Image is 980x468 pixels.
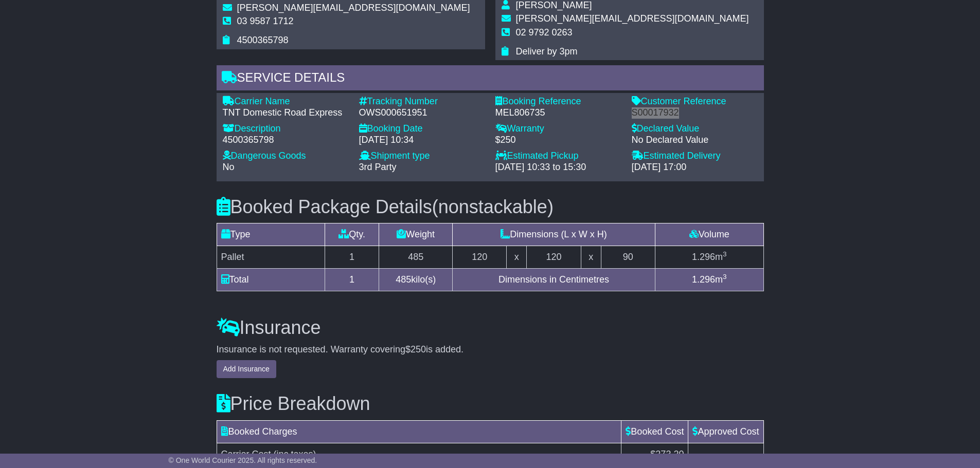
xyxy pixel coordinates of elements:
div: Warranty [495,123,621,135]
td: Booked Charges [217,420,621,443]
div: Booking Date [359,123,485,135]
div: [DATE] 10:34 [359,135,485,146]
span: - [756,449,759,459]
td: Booked Cost [621,420,688,443]
td: Type [217,223,325,246]
div: Declared Value [632,123,758,135]
td: x [581,246,601,269]
span: 3rd Party [359,162,397,172]
span: $273.20 [650,449,684,459]
td: x [507,246,527,269]
div: Customer Reference [632,96,758,107]
div: Estimated Pickup [495,151,621,162]
span: 1.296 [692,252,715,262]
span: 485 [396,274,411,285]
div: Estimated Delivery [632,151,758,162]
span: (nonstackable) [432,196,554,217]
td: Approved Cost [688,420,763,443]
div: $250 [495,135,621,146]
div: [DATE] 10:33 to 15:30 [495,162,621,173]
td: kilo(s) [379,269,453,291]
div: TNT Domestic Road Express [223,107,349,119]
sup: 3 [723,273,727,280]
td: 120 [453,246,507,269]
span: [PERSON_NAME][EMAIL_ADDRESS][DOMAIN_NAME] [237,3,470,13]
span: Deliver by 3pm [516,46,578,57]
div: No Declared Value [632,135,758,146]
h3: Insurance [217,317,764,338]
td: m [655,246,763,269]
div: Dangerous Goods [223,151,349,162]
td: 1 [325,269,379,291]
span: [PERSON_NAME][EMAIL_ADDRESS][DOMAIN_NAME] [516,13,749,24]
div: OWS000651951 [359,107,485,119]
h3: Booked Package Details [217,197,764,217]
td: Dimensions (L x W x H) [453,223,655,246]
sup: 3 [723,250,727,258]
td: Weight [379,223,453,246]
td: 1 [325,246,379,269]
div: [DATE] 17:00 [632,162,758,173]
div: MEL806735 [495,107,621,119]
td: 485 [379,246,453,269]
div: Service Details [217,65,764,93]
td: 90 [601,246,655,269]
h3: Price Breakdown [217,394,764,414]
span: $250 [405,344,426,354]
span: © One World Courier 2025. All rights reserved. [169,456,317,464]
div: 4500365798 [223,135,349,146]
td: m [655,269,763,291]
div: Shipment type [359,151,485,162]
span: 02 9792 0263 [516,27,573,38]
td: Dimensions in Centimetres [453,269,655,291]
span: (inc taxes) [274,449,316,459]
span: Carrier Cost [221,449,271,459]
span: No [223,162,235,172]
div: Description [223,123,349,135]
div: S00017932 [632,107,758,119]
button: Add Insurance [217,360,276,378]
td: Pallet [217,246,325,269]
div: Insurance is not requested. Warranty covering is added. [217,344,764,355]
td: Qty. [325,223,379,246]
div: Carrier Name [223,96,349,107]
td: Volume [655,223,763,246]
span: 1.296 [692,274,715,285]
div: Booking Reference [495,96,621,107]
td: Total [217,269,325,291]
span: 03 9587 1712 [237,16,294,26]
td: 120 [527,246,581,269]
span: 4500365798 [237,35,289,45]
div: Tracking Number [359,96,485,107]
